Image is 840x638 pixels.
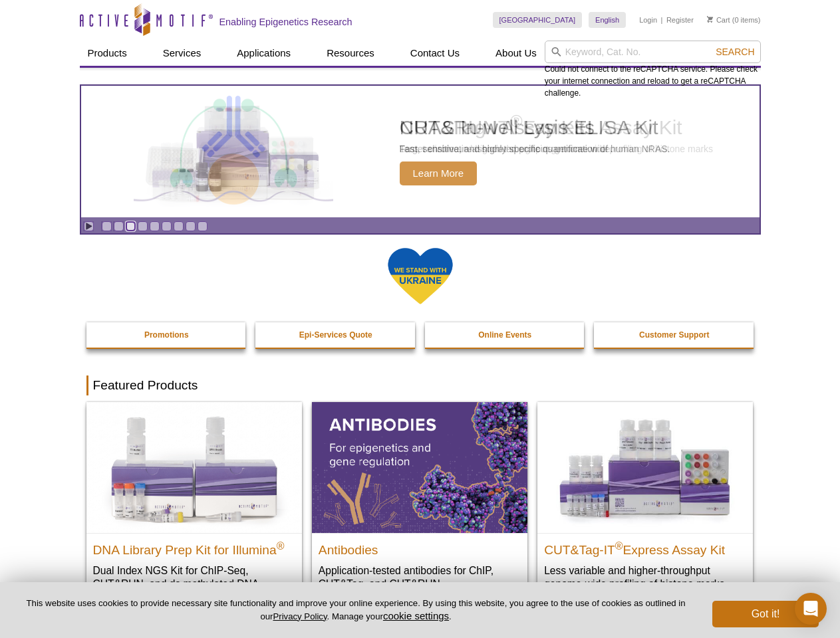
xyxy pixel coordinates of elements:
p: Application-tested antibodies for ChIP, CUT&Tag, and CUT&RUN. [319,564,521,591]
div: Open Intercom Messenger [795,593,827,625]
a: Cart [707,15,730,25]
strong: Customer Support [639,330,709,340]
a: Go to slide 3 [126,221,136,231]
h2: DNA Library Prep Kit for Illumina [93,537,295,557]
p: This website uses cookies to provide necessary site functionality and improve your online experie... [21,597,690,623]
h2: Featured Products [86,375,754,395]
a: Applications [229,41,299,66]
a: [GEOGRAPHIC_DATA] [493,12,583,28]
p: Less variable and higher-throughput genome-wide profiling of histone marks​. [544,564,746,591]
li: (0 items) [707,12,761,28]
a: Promotions [86,322,247,348]
input: Keyword, Cat. No. [545,41,761,63]
a: Online Events [425,322,586,348]
img: We Stand With Ukraine [387,247,454,306]
a: DNA Library Prep Kit for Illumina DNA Library Prep Kit for Illumina® Dual Index NGS Kit for ChIP-... [86,402,302,617]
a: Register [666,15,694,25]
a: Epi-Services Quote [255,322,416,348]
button: Got it! [712,601,819,627]
h2: Enabling Epigenetics Research [219,16,352,28]
p: Dual Index NGS Kit for ChIP-Seq, CUT&RUN, and ds methylated DNA assays. [93,564,295,604]
h2: Antibodies [319,537,521,557]
a: Go to slide 8 [186,221,196,231]
a: Toggle autoplay [84,221,94,231]
a: Go to slide 7 [174,221,184,231]
a: Go to slide 2 [114,221,124,231]
a: All Antibodies Antibodies Application-tested antibodies for ChIP, CUT&Tag, and CUT&RUN. [312,402,527,603]
a: CUT&Tag-IT® Express Assay Kit CUT&Tag-IT®Express Assay Kit Less variable and higher-throughput ge... [537,402,753,603]
img: DNA Library Prep Kit for Illumina [86,402,302,532]
a: Go to slide 6 [162,221,172,231]
sup: ® [615,540,623,551]
h2: CUT&Tag-IT Express Assay Kit [544,537,746,557]
sup: ® [277,540,285,551]
strong: Epi-Services Quote [299,330,372,340]
span: Search [716,47,754,57]
a: Go to slide 4 [138,221,148,231]
img: Your Cart [707,16,713,23]
strong: Promotions [144,330,189,340]
button: Search [712,46,758,58]
li: | [661,12,663,28]
img: All Antibodies [312,402,527,532]
a: Customer Support [594,322,755,348]
img: CUT&Tag-IT® Express Assay Kit [537,402,753,532]
button: cookie settings [383,610,449,621]
a: Contact Us [402,41,468,66]
a: Login [639,15,657,25]
div: Could not connect to the reCAPTCHA service. Please check your internet connection and reload to g... [545,41,761,99]
strong: Online Events [478,330,531,340]
a: About Us [488,41,545,66]
a: Go to slide 1 [102,221,112,231]
a: Services [155,41,210,66]
a: Go to slide 9 [198,221,208,231]
a: Products [80,41,135,66]
a: English [589,12,626,28]
a: Go to slide 5 [150,221,160,231]
a: Privacy Policy [273,611,327,621]
a: Resources [319,41,382,66]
